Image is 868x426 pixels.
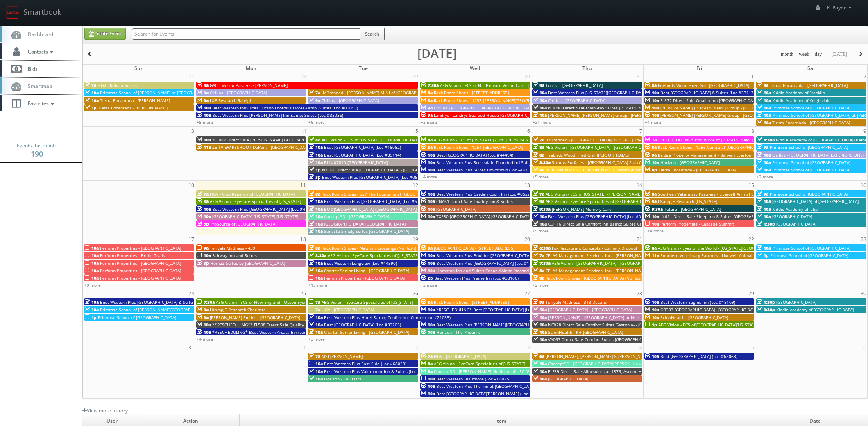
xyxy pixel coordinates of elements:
span: Perform Properties - Cascade Summit [660,221,734,227]
button: day [812,49,825,59]
span: Rack Room Shoes - 1254 [GEOGRAPHIC_DATA] [434,144,523,150]
span: 10a [645,159,659,165]
span: Tierra Encantada - [GEOGRAPHIC_DATA] [770,82,848,88]
span: 8a [309,137,320,143]
span: 10a [757,214,771,219]
span: 9a [197,314,209,320]
a: +3 more [421,119,437,125]
span: 10a [645,90,659,96]
span: Primrose School of [GEOGRAPHIC_DATA] [770,191,848,197]
img: smartbook-logo.png [6,6,19,19]
span: Cirillas - [GEOGRAPHIC_DATA] EXTERIORS ONLY [772,152,865,158]
span: 1p [309,167,321,173]
span: [GEOGRAPHIC_DATA] [US_STATE] [US_STATE] [212,214,298,219]
span: ProSource of [GEOGRAPHIC_DATA] [210,221,276,227]
span: AEG Vision - ECS of FL - Brevard Vision Care - [PERSON_NAME] [440,82,561,88]
span: 10a [309,152,323,158]
span: 9a [533,198,544,204]
span: 10a [757,120,771,125]
span: 7a [533,253,544,258]
span: Best Western Plus Suites Downtown (Loc #61037) [436,167,535,173]
span: Smartmap [24,82,52,89]
a: Create Event [84,28,126,40]
span: Teriyaki Madness - 318 Decatur [546,299,608,305]
span: AEG Vision - EyeCare Specialties of [US_STATE] - [PERSON_NAME] Eyecare Associates - [PERSON_NAME] [210,198,412,204]
span: 8a [421,98,433,103]
span: 10a [533,307,547,312]
span: Bridge Property Management - Banyan Everton [658,152,751,158]
span: Best Western Plus [GEOGRAPHIC_DATA] (Loc #05665) [548,214,652,219]
span: IN611 Direct Sale Sleep Inn & Suites [GEOGRAPHIC_DATA] [660,214,774,219]
a: +14 more [645,228,664,234]
span: [GEOGRAPHIC_DATA] [436,206,476,212]
span: [GEOGRAPHIC_DATA] [GEOGRAPHIC_DATA] [324,221,406,227]
span: Best Western Eagles Inn (Loc #18109) [660,299,735,305]
span: 7a [533,191,544,197]
span: Horizon - [GEOGRAPHIC_DATA] [660,159,720,165]
span: 8a [309,191,320,197]
span: [GEOGRAPHIC_DATA] of [GEOGRAPHIC_DATA] [772,198,859,204]
a: +9 more [84,282,101,288]
span: iMBranded - [PERSON_NAME] MINI of [GEOGRAPHIC_DATA] [322,90,436,96]
span: 10a [85,299,99,305]
span: Primrose School of [GEOGRAPHIC_DATA] [772,167,850,173]
span: 11a [645,253,659,258]
span: Perform Properties - [GEOGRAPHIC_DATA] [100,275,181,281]
span: 9a [757,191,768,197]
span: 10a [421,152,435,158]
span: AEG Vision - ECS of New England - OptomEyes Health – [GEOGRAPHIC_DATA] [216,299,366,305]
span: 9a [197,90,209,96]
span: *RESCHEDULING* ProSource of [PERSON_NAME] [658,137,753,143]
span: Perform Properties - [GEOGRAPHIC_DATA] [100,268,181,273]
span: Best Western Plus [US_STATE][GEOGRAPHIC_DATA] [GEOGRAPHIC_DATA] (Loc #37096) [548,90,715,96]
span: 10a [197,206,211,212]
span: Best Western Plus Prairie Inn (Loc #38166) [434,275,519,281]
span: 10a [421,191,435,197]
span: 9a [757,82,768,88]
button: Search [360,28,385,40]
span: 10a [533,98,547,103]
span: 10a [421,198,435,204]
span: AEG Vision - [GEOGRAPHIC_DATA] - [GEOGRAPHIC_DATA] [552,260,660,266]
span: 10a [197,105,211,111]
span: 9a [533,299,544,305]
span: Cirillas - [GEOGRAPHIC_DATA] ([GEOGRAPHIC_DATA]) [434,105,535,111]
span: Best Western Longview (Loc #44590) [324,260,397,266]
span: Primrose School of [PERSON_NAME][GEOGRAPHIC_DATA] [100,307,211,312]
span: 9:30a [533,206,551,212]
span: 10a [645,299,659,305]
span: 10a [533,90,547,96]
span: CO116 Direct Sale Comfort Inn &amp; Suites Carbondale on the Roaring Fork [548,221,699,227]
span: Best Western Plus [GEOGRAPHIC_DATA] (Loc #48184) [212,206,316,212]
span: 10a [757,198,771,204]
span: Favorites [24,100,56,107]
span: AEG Vision - EyeCare Specialties of [US_STATE][PERSON_NAME] Eyecare Associates [328,253,490,258]
span: 10a [85,98,99,103]
span: 10a [421,268,435,273]
span: 10a [197,112,211,118]
span: [PERSON_NAME] [PERSON_NAME] Group - [GEOGRAPHIC_DATA] - [STREET_ADDRESS] [660,105,824,111]
span: Primrose School of [GEOGRAPHIC_DATA] [770,253,848,258]
span: 10a [309,214,323,219]
span: Best Western Plus Boulder [GEOGRAPHIC_DATA] (Loc #06179) [436,253,557,258]
span: 9a [645,152,657,158]
span: Tierra Encantada - [GEOGRAPHIC_DATA] [772,120,850,125]
span: CELA4 Management Services, Inc. - [PERSON_NAME] Genesis [546,268,665,273]
span: 10a [85,268,99,273]
span: 10a [309,206,323,212]
span: 9:30a [645,206,663,212]
span: AEG Vision - [GEOGRAPHIC_DATA] - [GEOGRAPHIC_DATA] [546,144,654,150]
span: 10a [85,260,99,266]
span: 10a [645,105,659,111]
span: HGV - [GEOGRAPHIC_DATA] [322,307,374,312]
span: L&E Research Raleigh [210,98,252,103]
span: Firebirds Wood Fired Grill [GEOGRAPHIC_DATA] [658,82,749,88]
span: 10a [757,167,771,173]
span: 7a [197,191,209,197]
span: Tierra Encantada - [PERSON_NAME] [98,105,168,111]
span: 10a [645,214,659,219]
span: Rack Room Shoes - 1253 [PERSON_NAME][GEOGRAPHIC_DATA] [434,98,555,103]
span: [GEOGRAPHIC_DATA] [772,214,812,219]
span: 8a [645,191,657,197]
span: 9a [757,144,768,150]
